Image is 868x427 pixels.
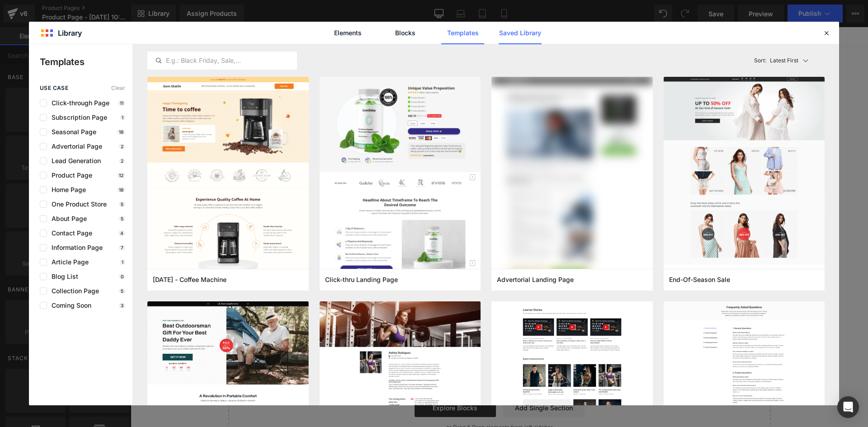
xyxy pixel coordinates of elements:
[384,22,427,44] a: Blocks
[40,85,68,91] span: use case
[153,29,180,40] span: Contacto
[47,114,107,121] span: Subscription Page
[385,135,426,154] span: Default Title
[43,24,84,44] a: NutriFuerza
[118,100,125,106] p: 11
[499,22,542,44] a: Saved Library
[284,372,365,390] a: Explore Blocks
[47,215,87,222] span: About Page
[486,201,523,209] span: Add To Cart
[148,19,184,50] a: Contacto
[117,129,125,135] p: 18
[47,273,78,280] span: Blog List
[119,216,125,221] p: 5
[119,158,125,164] p: 2
[105,239,151,284] img: Creatine Monohydrate for Women®
[205,239,253,286] a: Creatine Monohydrate for Women®
[326,22,369,44] a: Elements
[376,123,633,134] label: Title
[117,187,125,192] p: 18
[112,397,626,404] p: or Drag & Drop elements from left sidebar
[325,276,398,284] span: Click-thru Landing Page
[47,143,102,150] span: Advertorial Page
[93,29,108,40] span: Inicio
[156,76,311,231] img: Creatine Monohydrate for Women®
[215,7,523,12] p: Welcome to our store
[43,28,84,40] span: NutriFuerza
[117,173,125,178] p: 12
[754,57,766,64] span: Sort:
[47,186,86,193] span: Home Page
[119,144,125,149] p: 2
[205,239,250,284] img: Creatine Monohydrate for Women®
[113,19,148,50] a: Catálogo
[119,245,125,250] p: 7
[373,372,454,390] a: Add Single Section
[750,52,825,70] button: Latest FirstSort:Latest First
[47,287,99,295] span: Collection Page
[47,157,101,164] span: Lead Generation
[111,85,125,91] span: Clear
[497,276,574,284] span: Advertorial Landing Page
[47,258,89,266] span: Article Page
[40,55,132,69] p: Templates
[119,274,125,279] p: 0
[675,24,694,44] button: Abrir carrito Total de artículos en el carrito: 0
[770,56,798,65] p: Latest First
[47,172,92,179] span: Product Page
[148,55,297,66] input: E.g.: Black Friday, Sale,...
[155,239,200,284] img: Creatine Monohydrate for Women®
[47,244,103,251] span: Information Page
[669,276,730,284] span: End-Of-Season Sale
[837,396,859,418] div: Open Intercom Messenger
[476,193,533,217] button: Add To Cart
[120,115,125,120] p: 1
[119,202,125,207] p: 5
[47,230,92,237] span: Contact Page
[428,84,581,95] a: Creatine Monohydrate for Women®
[464,101,504,108] span: $250,000.00
[47,128,96,136] span: Seasonal Page
[508,100,545,110] span: $119,900.00
[88,19,113,50] a: Inicio
[155,239,203,286] a: Creatine Monohydrate for Women®
[269,75,327,84] span: Assign a product
[636,24,656,44] button: Abrir búsqueda
[120,259,125,265] p: 1
[117,29,144,40] span: Catálogo
[269,75,487,85] span: and use this template to present it on live store
[119,288,125,294] p: 5
[47,302,91,309] span: Coming Soon
[376,161,633,172] label: Quantity
[47,99,109,107] span: Click-through Page
[105,239,153,286] a: Creatine Monohydrate for Women®
[47,201,107,208] span: One Product Store
[119,303,125,308] p: 3
[655,24,675,44] button: Abrir menú de cuenta
[153,276,226,284] span: Thanksgiving - Coffee Machine
[441,22,484,44] a: Templates
[118,230,125,236] p: 4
